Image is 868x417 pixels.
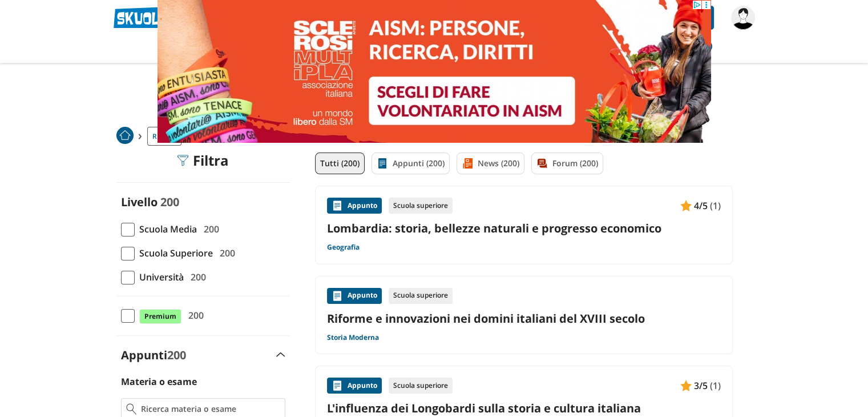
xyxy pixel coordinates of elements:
img: nerinadinunzio2016 [731,6,755,30]
label: Materia o esame [121,375,197,388]
span: 200 [167,347,186,363]
img: Appunti filtro contenuto [377,158,388,169]
a: L'influenza dei Longobardi sulla storia e cultura italiana [327,400,721,416]
div: Filtra [177,153,229,169]
img: Apri e chiudi sezione [276,352,285,357]
img: Appunti contenuto [332,290,343,302]
img: Home [116,127,134,144]
span: 4/5 [694,198,708,213]
span: Premium [139,309,181,324]
a: News (200) [457,153,524,174]
a: Home [116,127,134,146]
a: Storia Moderna [327,333,379,342]
img: Appunti contenuto [332,380,343,391]
span: Università [135,270,184,284]
span: Scuola Media [135,222,197,236]
a: Geografia [327,243,360,252]
span: Scuola Superiore [135,246,213,260]
div: Scuola superiore [389,378,453,394]
span: 3/5 [694,378,708,393]
span: 200 [160,194,179,210]
div: Appunto [327,378,382,394]
img: Appunti contenuto [680,380,692,391]
span: 200 [199,222,219,236]
span: 200 [184,308,204,323]
a: Appunti (200) [372,153,450,174]
img: Appunti contenuto [680,200,692,211]
span: 200 [215,246,235,260]
input: Ricerca materia o esame [141,403,280,415]
a: Ricerca [147,127,181,146]
span: (1) [710,198,721,213]
span: 200 [186,270,206,284]
a: Forum (200) [531,153,603,174]
div: Scuola superiore [389,198,453,214]
label: Appunti [121,347,186,363]
div: Appunto [327,288,382,304]
img: Appunti contenuto [332,200,343,211]
label: Livello [121,194,158,210]
span: (1) [710,378,721,393]
div: Scuola superiore [389,288,453,304]
div: Appunto [327,198,382,214]
img: News filtro contenuto [462,158,473,169]
a: Tutti (200) [315,153,365,174]
a: Lombardia: storia, bellezze naturali e progresso economico [327,220,721,236]
img: Ricerca materia o esame [126,403,137,415]
img: Filtra filtri mobile [177,155,188,166]
a: Riforme e innovazioni nei domini italiani del XVIII secolo [327,311,721,326]
img: Forum filtro contenuto [536,158,548,169]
